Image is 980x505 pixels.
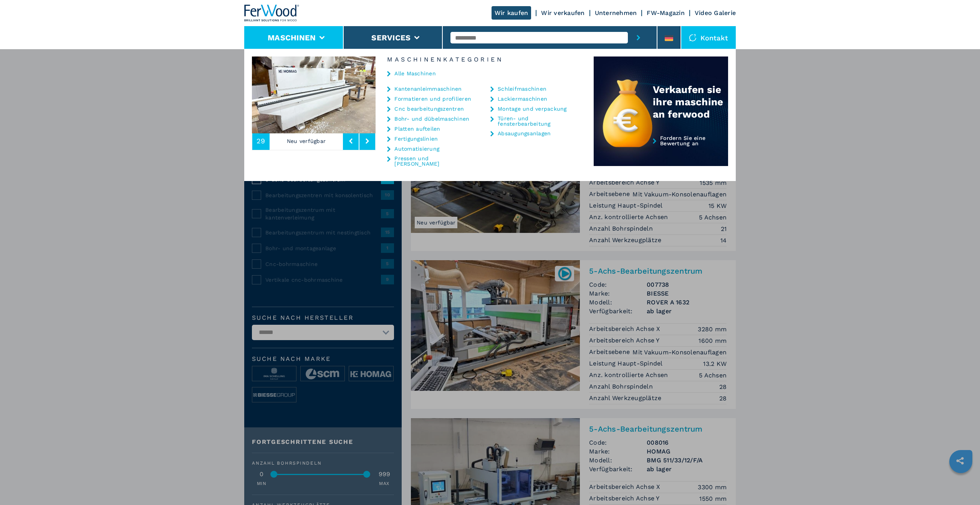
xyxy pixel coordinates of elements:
a: Montage und verpackung [498,106,567,111]
a: Formatieren und profilieren [394,96,471,101]
div: Verkaufen sie ihre maschine an ferwood [653,83,728,120]
a: Absaugungsanlagen [498,131,551,136]
p: Neu verfügbar [270,132,343,150]
a: FW-Magazin [647,9,685,17]
span: 29 [257,138,265,145]
button: Maschinen [268,33,316,42]
a: Cnc bearbeitungszentren [394,106,464,111]
a: Platten aufteilen [394,126,440,131]
a: Bohr- und dübelmaschinen [394,116,469,121]
a: Fordern Sie eine Bewertung an [594,135,728,166]
button: submit-button [628,26,649,49]
img: image [376,56,499,133]
div: Kontakt [681,26,736,49]
a: Türen- und fensterbearbeitung [498,116,574,126]
a: Pressen und [PERSON_NAME] [394,156,471,166]
img: Kontakt [689,34,697,42]
a: Fertigungslinien [394,136,438,141]
img: image [252,56,376,133]
a: Unternehmen [595,9,637,17]
a: Schleifmaschinen [498,86,546,91]
a: Wir verkaufen [541,9,584,17]
button: Services [371,33,411,42]
img: Ferwood [244,5,300,22]
a: Alle Maschinen [394,71,436,76]
a: Automatisierung [394,146,439,151]
a: Video Galerie [695,9,736,17]
a: Kantenanleimmaschinen [394,86,462,91]
a: Lackiermaschinen [498,96,547,101]
h6: Maschinenkategorien [376,56,594,63]
a: Wir kaufen [492,6,531,20]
